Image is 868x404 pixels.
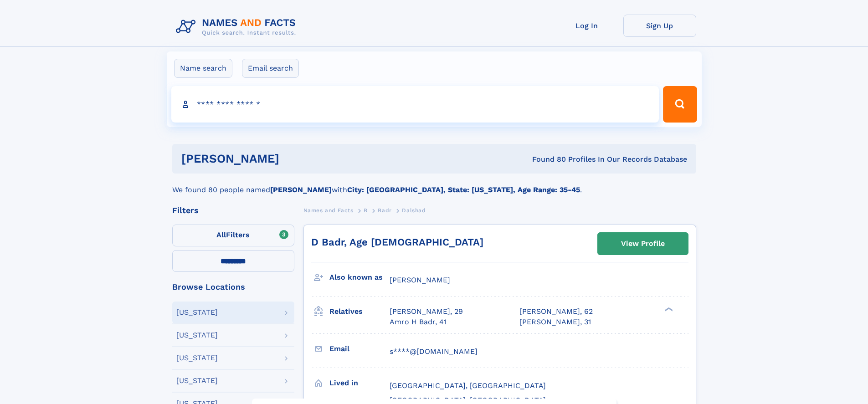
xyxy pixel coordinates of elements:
span: B [364,207,368,214]
a: Log In [550,15,623,37]
div: [US_STATE] [176,309,218,316]
a: [PERSON_NAME], 62 [519,307,593,317]
label: Email search [242,59,299,78]
h3: Also known as [329,270,390,285]
a: [PERSON_NAME], 29 [390,307,463,317]
input: search input [171,86,659,123]
a: Badr [378,205,391,216]
h3: Relatives [329,304,390,319]
label: Filters [172,225,294,246]
a: [PERSON_NAME], 31 [519,317,591,327]
div: Filters [172,206,294,215]
h3: Email [329,341,390,357]
div: We found 80 people named with . [172,174,696,195]
div: [US_STATE] [176,354,218,362]
div: ❯ [663,307,673,312]
b: City: [GEOGRAPHIC_DATA], State: [US_STATE], Age Range: 35-45 [347,185,580,194]
img: Logo Names and Facts [172,15,303,39]
span: All [216,230,226,239]
h1: [PERSON_NAME] [181,153,406,164]
div: Found 80 Profiles In Our Records Database [406,154,687,164]
b: [PERSON_NAME] [270,185,332,194]
div: [US_STATE] [176,332,218,339]
a: Names and Facts [303,205,354,216]
a: B [364,205,368,216]
h3: Lived in [329,375,390,391]
a: D Badr, Age [DEMOGRAPHIC_DATA] [311,236,483,248]
span: [GEOGRAPHIC_DATA], [GEOGRAPHIC_DATA] [390,381,546,390]
a: View Profile [598,233,688,255]
a: Sign Up [623,15,696,37]
label: Name search [174,59,232,78]
span: [PERSON_NAME] [390,276,450,284]
span: Badr [378,207,391,214]
span: Dalshad [402,207,426,214]
a: Amro H Badr, 41 [390,317,447,327]
div: View Profile [621,233,665,254]
div: [US_STATE] [176,377,218,384]
div: Browse Locations [172,283,294,291]
button: Search Button [663,86,697,123]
